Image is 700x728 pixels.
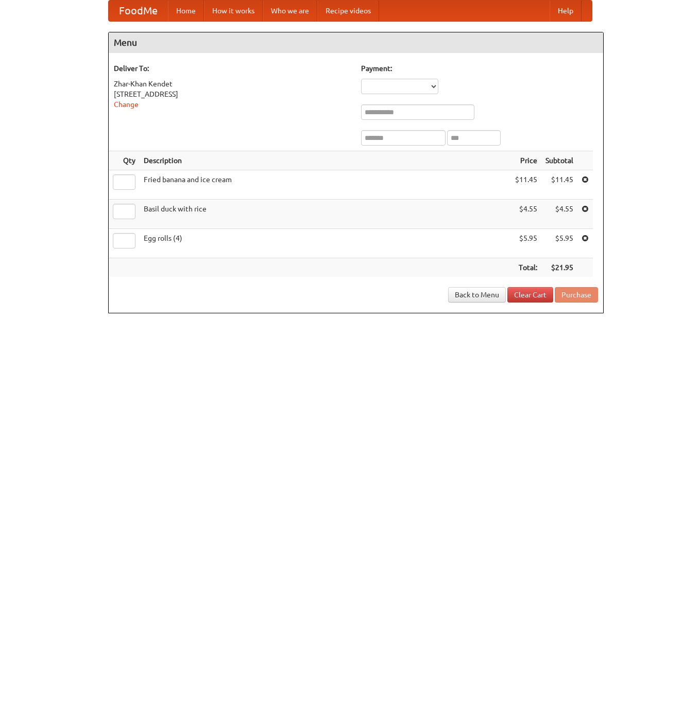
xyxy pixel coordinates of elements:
td: Basil duck with rice [140,200,511,229]
th: Description [140,151,511,170]
a: Who we are [263,1,317,21]
h5: Payment: [361,63,598,74]
a: Back to Menu [448,287,506,303]
td: $4.55 [511,200,541,229]
a: Change [114,100,139,109]
td: $5.95 [511,229,541,258]
td: $5.95 [541,229,577,258]
div: Zhar-Khan Kendet [114,79,351,89]
h5: Deliver To: [114,63,351,74]
div: [STREET_ADDRESS] [114,89,351,99]
td: $4.55 [541,200,577,229]
th: Total: [511,258,541,277]
a: Clear Cart [507,287,553,303]
th: $21.95 [541,258,577,277]
a: How it works [204,1,263,21]
td: Fried banana and ice cream [140,170,511,200]
a: FoodMe [109,1,168,21]
td: Egg rolls (4) [140,229,511,258]
th: Qty [109,151,140,170]
a: Recipe videos [317,1,379,21]
th: Price [511,151,541,170]
th: Subtotal [541,151,577,170]
a: Help [550,1,582,21]
h4: Menu [109,32,603,53]
td: $11.45 [541,170,577,200]
a: Home [168,1,204,21]
button: Purchase [555,287,598,303]
td: $11.45 [511,170,541,200]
